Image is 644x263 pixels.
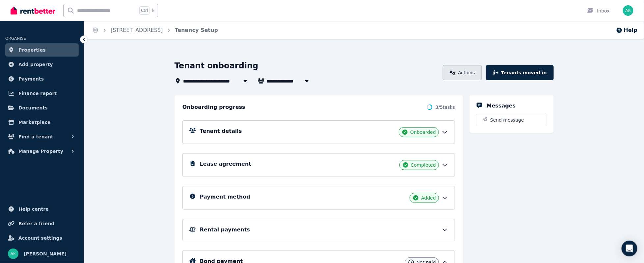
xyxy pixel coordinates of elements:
[84,21,226,39] nav: Breadcrumb
[18,89,57,97] span: Finance report
[5,101,79,114] a: Documents
[175,26,218,34] span: Tenancy Setup
[8,249,18,259] img: Adie Kriesl
[18,205,49,213] span: Help centre
[111,27,163,33] a: [STREET_ADDRESS]
[5,72,79,85] a: Payments
[623,5,633,16] img: Adie Kriesl
[18,234,62,242] span: Account settings
[189,227,196,232] img: Rental Payments
[5,116,79,129] a: Marketplace
[11,6,55,15] img: RentBetter
[18,118,50,126] span: Marketplace
[5,36,26,41] span: ORGANISE
[486,65,554,80] button: Tenants moved in
[18,220,54,227] span: Refer a friend
[18,75,44,83] span: Payments
[24,250,67,258] span: [PERSON_NAME]
[18,104,48,112] span: Documents
[421,195,436,201] span: Added
[411,162,436,168] span: Completed
[410,129,436,135] span: Onboarded
[18,133,53,141] span: Find a tenant
[200,160,251,168] h5: Lease agreement
[5,87,79,100] a: Finance report
[487,102,516,110] h5: Messages
[18,147,63,155] span: Manage Property
[5,231,79,245] a: Account settings
[476,114,547,126] button: Send message
[174,60,258,71] h1: Tenant onboarding
[5,203,79,216] a: Help centre
[490,117,524,123] span: Send message
[587,8,610,14] div: Inbox
[152,8,154,13] span: k
[436,104,455,110] span: 3 / 5 tasks
[200,226,250,234] h5: Rental payments
[5,130,79,143] button: Find a tenant
[182,103,245,111] h2: Onboarding progress
[5,145,79,158] button: Manage Property
[622,241,637,256] div: Open Intercom Messenger
[5,43,79,57] a: Properties
[200,127,242,135] h5: Tenant details
[18,60,53,68] span: Add property
[443,65,482,80] a: Actions
[616,26,637,34] button: Help
[139,6,149,15] span: Ctrl
[200,193,250,201] h5: Payment method
[5,217,79,230] a: Refer a friend
[18,46,46,54] span: Properties
[5,58,79,71] a: Add property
